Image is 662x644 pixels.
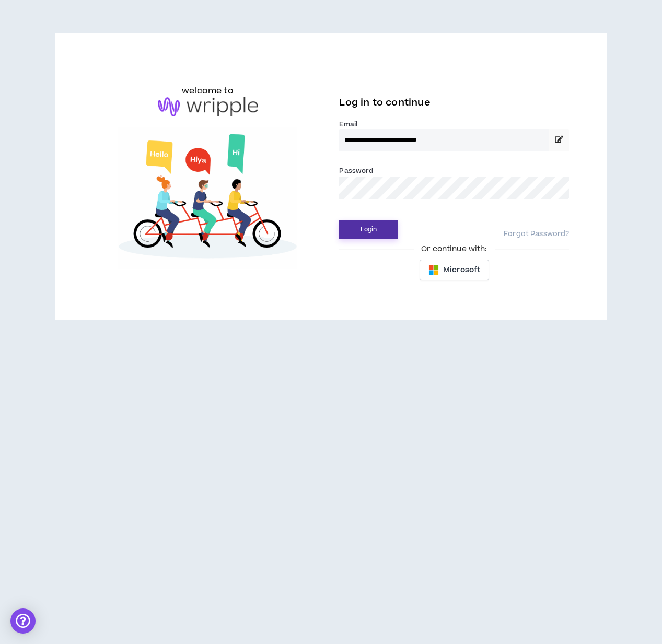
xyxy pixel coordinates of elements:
[443,264,480,276] span: Microsoft
[182,85,234,97] h6: welcome to
[414,243,494,255] span: Or continue with:
[93,127,323,269] img: Welcome to Wripple
[504,229,569,239] a: Forgot Password?
[10,608,36,634] div: Open Intercom Messenger
[339,120,569,129] label: Email
[339,96,430,109] span: Log in to continue
[339,166,373,175] label: Password
[158,97,258,117] img: logo-brand.png
[420,260,489,280] button: Microsoft
[339,220,398,239] button: Login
